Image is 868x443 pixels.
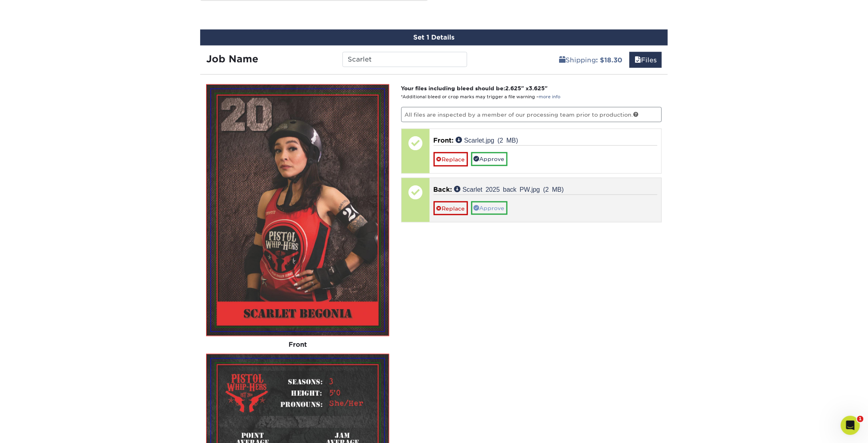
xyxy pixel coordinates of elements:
[434,152,468,166] a: Replace
[539,94,561,99] a: more info
[471,152,508,166] a: Approve
[456,137,518,143] a: Scarlet.jpg (2 MB)
[401,85,548,91] strong: Your files including bleed should be: " x "
[471,201,508,215] a: Approve
[342,52,467,67] input: Enter a job name
[596,56,622,64] b: : $18.30
[434,186,452,193] span: Back:
[206,336,389,354] div: Front
[434,201,468,215] a: Replace
[401,107,662,122] p: All files are inspected by a member of our processing team prior to production.
[206,53,258,65] strong: Job Name
[529,85,545,91] span: 3.625
[506,85,522,91] span: 2.625
[629,52,662,68] a: Files
[454,186,564,192] a: Scarlet 2025 back PW.jpg (2 MB)
[200,30,668,46] div: Set 1 Details
[401,94,561,99] small: *Additional bleed or crop marks may trigger a file warning –
[559,56,565,64] span: shipping
[554,52,627,68] a: Shipping: $18.30
[434,137,454,144] span: Front:
[841,416,860,435] iframe: Intercom live chat
[635,56,641,64] span: files
[857,416,864,422] span: 1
